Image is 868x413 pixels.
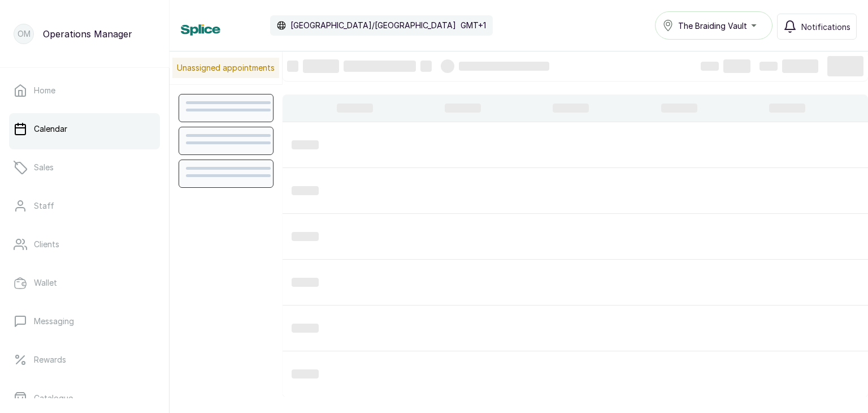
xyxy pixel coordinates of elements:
p: GMT+1 [461,20,486,31]
a: Clients [9,229,160,260]
p: Clients [34,239,59,250]
a: Rewards [9,344,160,376]
p: Wallet [34,277,57,289]
p: Unassigned appointments [172,58,279,78]
a: Home [9,75,160,106]
a: Calendar [9,113,160,145]
button: Notifications [777,14,857,40]
p: OM [18,28,31,40]
p: Catalogue [34,393,73,404]
a: Messaging [9,306,160,337]
span: The Braiding Vault [678,20,747,32]
p: Calendar [34,123,67,135]
p: Operations Manager [43,27,132,41]
p: [GEOGRAPHIC_DATA]/[GEOGRAPHIC_DATA] [290,20,456,31]
button: The Braiding Vault [655,11,772,40]
a: Staff [9,190,160,222]
p: Sales [34,162,54,173]
p: Messaging [34,316,74,327]
a: Wallet [9,267,160,299]
a: Sales [9,152,160,183]
p: Rewards [34,354,66,365]
p: Staff [34,200,54,212]
span: Notifications [801,21,850,33]
p: Home [34,85,55,96]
